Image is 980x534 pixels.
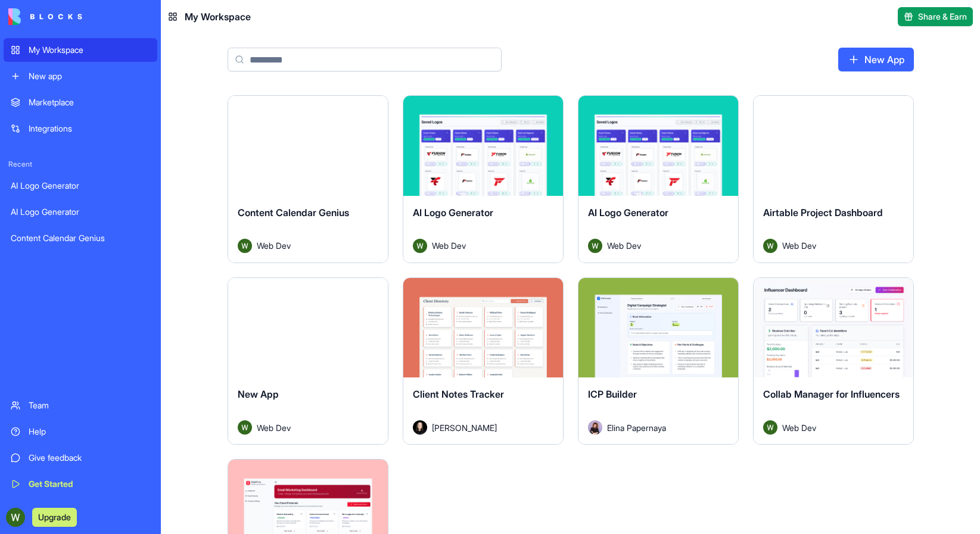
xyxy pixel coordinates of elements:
[29,123,150,135] div: Integrations
[607,239,641,252] span: Web Dev
[29,478,150,490] div: Get Started
[413,239,427,253] img: Avatar
[898,7,973,26] button: Share & Earn
[918,11,967,23] span: Share & Earn
[413,420,427,435] img: Avatar
[4,394,157,417] a: Team
[4,420,157,444] a: Help
[432,421,497,434] span: [PERSON_NAME]
[753,277,914,445] a: Collab Manager for InfluencersAvatarWeb Dev
[578,277,739,445] a: ICP BuilderAvatarElina Papernaya
[32,508,77,527] button: Upgrade
[588,388,637,400] span: ICP Builder
[413,388,504,400] span: Client Notes Tracker
[257,421,291,434] span: Web Dev
[782,421,816,434] span: Web Dev
[403,95,564,263] a: AI Logo GeneratorAvatarWeb Dev
[11,232,150,244] div: Content Calendar Genius
[8,8,82,25] img: logo
[763,207,883,218] span: Airtable Project Dashboard
[4,446,157,470] a: Give feedback
[238,207,349,218] span: Content Calendar Genius
[4,64,157,88] a: New app
[4,38,157,62] a: My Workspace
[238,239,252,253] img: Avatar
[228,277,388,445] a: New AppAvatarWeb Dev
[763,388,900,400] span: Collab Manager for Influencers
[4,200,157,224] a: AI Logo Generator
[29,44,150,56] div: My Workspace
[4,90,157,114] a: Marketplace
[4,160,157,169] span: Recent
[6,508,25,527] img: ACg8ocJfX902z323eJv0WgYs8to-prm3hRyyT9LVmbu9YU5sKTReeg=s96-c
[403,277,564,445] a: Client Notes TrackerAvatar[PERSON_NAME]
[4,174,157,198] a: AI Logo Generator
[32,511,77,523] a: Upgrade
[782,239,816,252] span: Web Dev
[11,206,150,218] div: AI Logo Generator
[753,95,914,263] a: Airtable Project DashboardAvatarWeb Dev
[29,452,150,464] div: Give feedback
[432,239,466,252] span: Web Dev
[257,239,291,252] span: Web Dev
[763,239,777,253] img: Avatar
[29,96,150,108] div: Marketplace
[29,70,150,82] div: New app
[588,239,602,253] img: Avatar
[4,117,157,140] a: Integrations
[763,420,777,435] img: Avatar
[29,426,150,438] div: Help
[185,10,251,24] span: My Workspace
[413,207,493,218] span: AI Logo Generator
[838,48,914,71] a: New App
[4,226,157,250] a: Content Calendar Genius
[588,420,602,435] img: Avatar
[29,399,150,411] div: Team
[228,95,388,263] a: Content Calendar GeniusAvatarWeb Dev
[578,95,739,263] a: AI Logo GeneratorAvatarWeb Dev
[4,472,157,496] a: Get Started
[588,207,668,218] span: AI Logo Generator
[11,180,150,192] div: AI Logo Generator
[238,420,252,435] img: Avatar
[238,388,279,400] span: New App
[607,421,666,434] span: Elina Papernaya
